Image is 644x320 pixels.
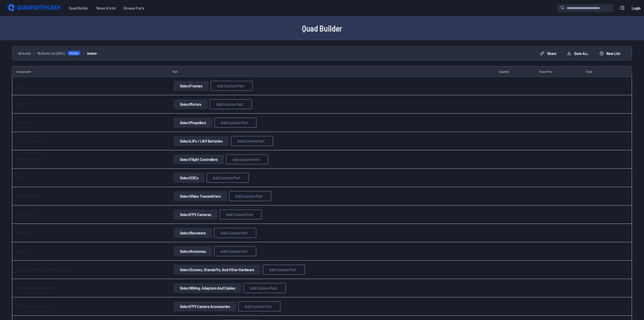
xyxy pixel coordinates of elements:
[173,136,230,146] a: SelectLiPo / LiHV Batteries
[173,99,209,109] a: SelectMotors
[16,194,43,198] a: Video Transmitters
[16,249,30,253] a: Antennas
[245,304,272,308] span: Add Custom Part
[173,209,219,220] a: SelectFPV Cameras
[221,121,248,125] span: Add Custom Part
[174,99,208,109] button: SelectMotors
[563,49,593,57] button: Save as...
[220,209,262,220] button: Add Custom Part
[173,118,213,128] a: SelectPropellers
[237,139,265,143] span: Add Custom Part
[174,154,224,164] button: SelectFlight Controllers
[37,51,81,56] a: My Build List [DATE]Active
[174,283,242,293] button: SelectWiring, Adapters and Cables
[211,81,253,91] button: Add Custom Part
[161,22,483,34] h1: Quad Builder
[221,249,248,253] span: Add Custom Part
[216,102,243,106] span: Add Custom Part
[173,191,228,201] a: SelectVideo Transmitters
[214,246,256,256] button: Add Custom Part
[536,49,561,57] button: Share
[16,120,31,125] a: Propellers
[174,265,261,275] button: SelectScrews, Standoffs, and Other Hardware
[214,228,256,238] button: Add Custom Part
[67,51,81,56] span: Active
[16,304,53,308] a: FPV Camera Accessories
[173,228,213,238] a: SelectReceivers
[16,139,46,143] a: LiPo / LiHV Batteries
[16,157,41,161] a: Flight Controllers
[120,3,148,13] a: Browse Parts
[263,265,305,275] button: Add Custom Part
[250,286,277,290] span: Add Custom Part
[65,3,93,13] a: Quad Builder
[174,118,212,128] button: SelectPropellers
[16,212,36,217] a: FPV Cameras
[173,81,210,91] a: SelectFrames
[244,283,286,293] button: Add Custom Part
[238,301,280,311] button: Add Custom Part
[217,84,244,88] span: Add Custom Part
[16,102,26,106] a: Motors
[173,246,213,256] a: SelectAntennas
[174,191,227,201] button: SelectVideo Transmitters
[173,173,206,183] a: SelectESCs
[630,3,642,13] a: Login
[174,301,236,311] button: SelectFPV Camera Accessories
[37,51,65,56] span: My Build List [DATE]
[16,267,72,272] a: Screws, Standoffs, and Other Hardware
[12,66,169,77] td: Component
[174,209,218,220] button: SelectFPV Cameras
[173,301,237,311] a: SelectFPV Camera Accessories
[213,176,240,180] span: Add Custom Part
[210,99,252,109] button: Add Custom Part
[221,231,248,235] span: Add Custom Part
[174,136,229,146] button: SelectLiPo / LiHV Batteries
[169,66,495,77] td: Part
[174,246,212,256] button: SelectAntennas
[87,51,97,56] a: Builder
[269,268,296,272] span: Add Custom Part
[173,283,243,293] a: SelectWiring, Adapters and Cables
[207,173,249,183] button: Add Custom Part
[18,51,31,56] a: All builds
[495,66,535,77] td: Quantity
[582,66,614,77] td: Total
[231,136,273,146] button: Add Custom Part
[16,175,24,180] a: ESCs
[595,49,625,57] button: New List
[535,66,582,77] td: Base Price
[174,173,205,183] button: SelectESCs
[16,84,27,88] a: Frames
[16,231,31,235] a: Receivers
[226,154,268,164] button: Add Custom Part
[93,3,120,13] a: News & Intel
[16,286,56,290] a: Wiring, Adapters and Cables
[232,157,260,161] span: Add Custom Part
[174,228,212,238] button: SelectReceivers
[229,191,271,201] button: Add Custom Part
[173,154,225,164] a: SelectFlight Controllers
[235,194,263,198] span: Add Custom Part
[214,118,257,128] button: Add Custom Part
[173,265,262,275] a: SelectScrews, Standoffs, and Other Hardware
[174,81,209,91] button: SelectFrames
[226,212,253,217] span: Add Custom Part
